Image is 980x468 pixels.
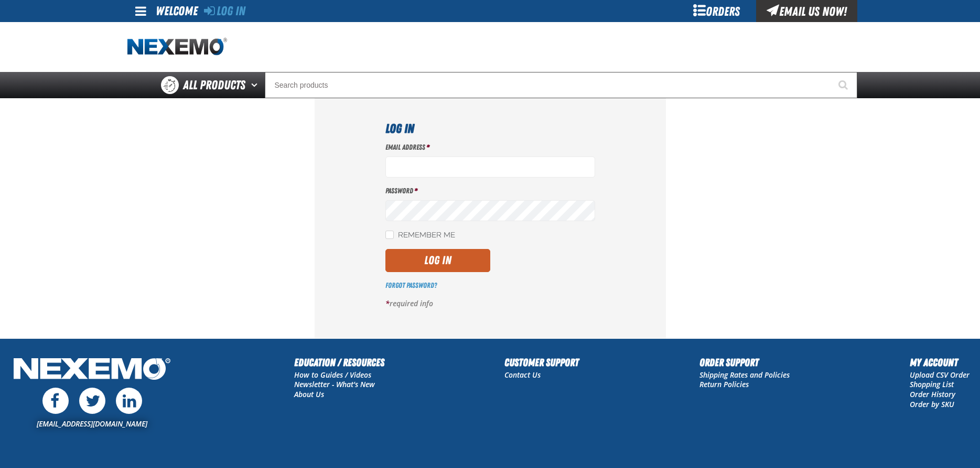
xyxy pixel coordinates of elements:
[831,72,857,98] button: Start Searching
[265,72,857,98] input: Search
[385,142,595,152] label: Email Address
[385,231,455,241] label: Remember Me
[504,355,579,370] h2: Customer Support
[294,389,324,399] a: About Us
[910,370,970,380] a: Upload CSV Order
[385,249,490,272] button: Log In
[37,419,147,429] a: [EMAIL_ADDRESS][DOMAIN_NAME]
[127,38,227,56] img: Nexemo logo
[504,370,541,380] a: Contact Us
[910,355,970,370] h2: My Account
[699,355,790,370] h2: Order Support
[385,231,394,239] input: Remember Me
[699,370,790,380] a: Shipping Rates and Policies
[385,119,595,138] h1: Log In
[910,399,954,409] a: Order by SKU
[294,355,384,370] h2: Education / Resources
[294,370,371,380] a: How to Guides / Videos
[910,379,954,389] a: Shopping List
[385,281,437,289] a: Forgot Password?
[127,38,227,56] a: Home
[247,72,265,98] button: Open All Products pages
[385,299,595,309] p: required info
[10,355,174,386] img: Nexemo Logo
[183,76,245,95] span: All Products
[204,4,245,18] a: Log In
[294,379,375,389] a: Newsletter - What's New
[699,379,749,389] a: Return Policies
[385,186,595,196] label: Password
[910,389,955,399] a: Order History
